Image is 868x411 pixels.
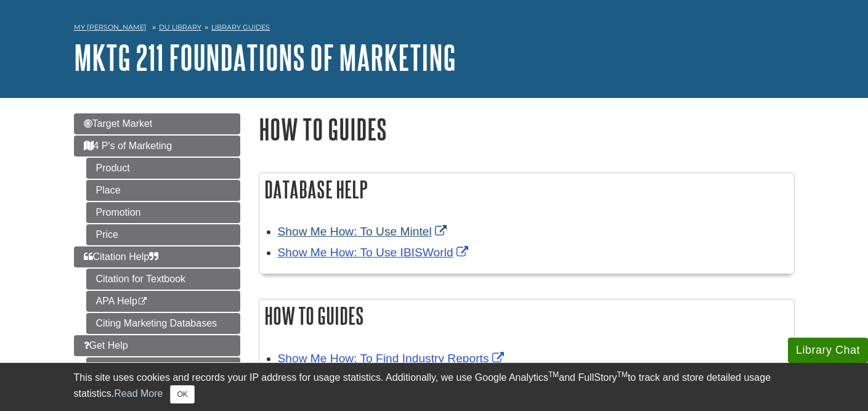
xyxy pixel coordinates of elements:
[74,19,795,39] nav: breadcrumb
[159,23,201,31] a: DU Library
[74,22,147,33] a: My [PERSON_NAME]
[74,335,240,356] a: Get Help
[170,385,194,404] button: Close
[548,370,559,379] sup: TM
[259,113,795,145] h1: How To Guides
[278,246,471,259] a: Link opens in new window
[74,370,795,404] div: This site uses cookies and records your IP address for usage statistics. Additionally, we use Goo...
[788,338,868,363] button: Library Chat
[86,158,240,179] a: Product
[86,269,240,290] a: Citation for Textbook
[86,313,240,334] a: Citing Marketing Databases
[74,136,240,157] a: 4 P's of Marketing
[278,352,507,365] a: Link opens in new window
[74,113,240,134] a: Target Market
[86,180,240,201] a: Place
[84,251,159,262] span: Citation Help
[86,224,240,245] a: Price
[86,202,240,223] a: Promotion
[137,298,148,306] i: This link opens in a new window
[84,340,128,351] span: Get Help
[617,370,628,379] sup: TM
[86,357,240,393] a: Get Help from [PERSON_NAME]
[84,118,153,129] span: Target Market
[259,173,794,206] h2: Database Help
[211,23,270,31] a: Library Guides
[74,246,240,267] a: Citation Help
[86,291,240,312] a: APA Help
[259,299,794,332] h2: How To Guides
[74,38,456,76] a: MKTG 211 Foundations of Marketing
[114,388,163,399] a: Read More
[84,140,172,151] span: 4 P's of Marketing
[278,225,450,238] a: Link opens in new window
